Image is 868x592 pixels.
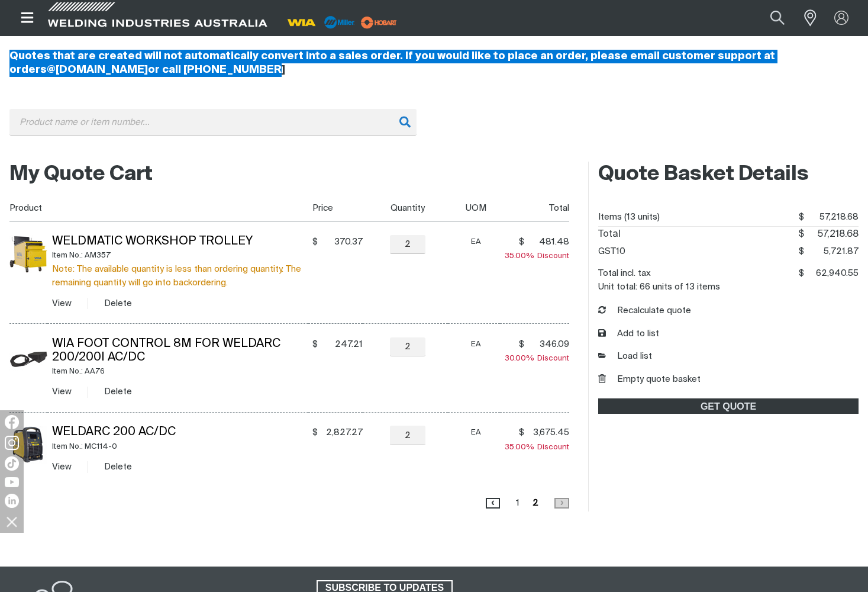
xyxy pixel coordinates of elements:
span: Discount [505,252,569,260]
dt: Unit total: 66 units of 13 items [598,282,720,291]
span: 2,827.27 [321,427,363,439]
div: EA [453,235,500,249]
span: Discount [505,443,569,451]
button: Recalculate quote [598,304,691,318]
input: Product name or item number... [9,109,417,136]
span: 5,721.87 [804,243,859,260]
a: Load list [598,350,652,363]
th: UOM [448,195,500,221]
a: Weldarc 200 AC/DC [52,426,176,438]
a: @[DOMAIN_NAME] [47,65,148,75]
dt: Items (13 units) [598,208,660,226]
button: Search products [757,5,798,31]
a: View Weldmatic Workshop Trolley [52,299,72,308]
button: Add to list [598,327,659,341]
span: 35.00% [505,443,537,451]
span: 247.21 [321,339,363,350]
a: View WIA Foot Control 8m for Weldarc 200/200i AC/DC [52,387,72,396]
span: 62,940.55 [804,265,859,282]
a: WIA Foot Control 8m for Weldarc 200/200i AC/DC [52,338,280,363]
th: Quantity [363,195,448,221]
a: 1 [512,495,523,511]
th: Total [500,195,570,221]
img: miller [357,14,401,31]
span: 57,218.68 [804,227,859,243]
div: Product or group for quick order [9,109,859,153]
span: $ [799,247,804,256]
span: 57,218.68 [804,208,859,226]
dt: Total [598,227,621,243]
span: 346.09 [528,339,569,350]
span: Discount [505,355,569,362]
input: Product name or item number... [743,5,798,31]
th: Product [9,195,308,221]
img: YouTube [5,477,19,487]
span: $ [519,339,524,350]
nav: Pagination [486,495,569,511]
span: $ [312,236,318,248]
span: 30.00% [505,355,537,362]
span: 3,675.45 [528,427,569,439]
a: Weldmatic Workshop Trolley [52,236,253,247]
img: Instagram [5,436,19,450]
img: TikTok [5,456,19,471]
img: hide socials [2,511,22,532]
span: $ [799,213,804,221]
span: $ [519,236,524,248]
span: 370.37 [321,236,363,248]
div: Note: The available quantity is less than ordering quantity. The remaining quantity will go into ... [52,262,308,289]
img: Facebook [5,415,19,429]
dt: Total incl. tax [598,265,651,282]
span: $ [798,230,804,239]
img: WIA Foot Control 8m for Weldarc 200/200i AC/DC [9,337,47,375]
dt: GST10 [598,243,625,260]
a: GET QUOTE [598,398,859,414]
a: View Weldarc 200 AC/DC [52,462,72,471]
button: Delete WIA Foot Control 8m for Weldarc 200/200i AC/DC [104,385,132,398]
span: GET QUOTE [599,398,857,414]
div: Item No.: MC114-0 [52,440,308,453]
img: Weldmatic Workshop Trolley [9,235,47,273]
span: ‹ [487,497,499,508]
div: Item No.: AA76 [52,365,308,378]
span: $ [312,339,318,350]
button: Empty quote basket [598,373,701,387]
button: Delete Weldarc 200 AC/DC [104,460,132,474]
span: $ [799,269,804,278]
h2: Quote Basket Details [598,162,859,188]
h2: My Quote Cart [9,162,569,188]
span: 481.48 [528,236,569,248]
span: 35.00% [505,252,537,260]
div: Item No.: AM357 [52,249,308,262]
button: Delete Weldmatic Workshop Trolley [104,297,132,310]
div: EA [453,337,500,351]
div: EA [453,426,500,439]
span: $ [312,427,318,439]
h4: Quotes that are created will not automatically convert into a sales order. If you would like to p... [9,50,859,77]
img: Weldarc 200 AC/DC [9,426,47,464]
img: LinkedIn [5,494,19,508]
th: Price [308,195,363,221]
span: $ [519,427,524,439]
a: miller [357,18,401,27]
